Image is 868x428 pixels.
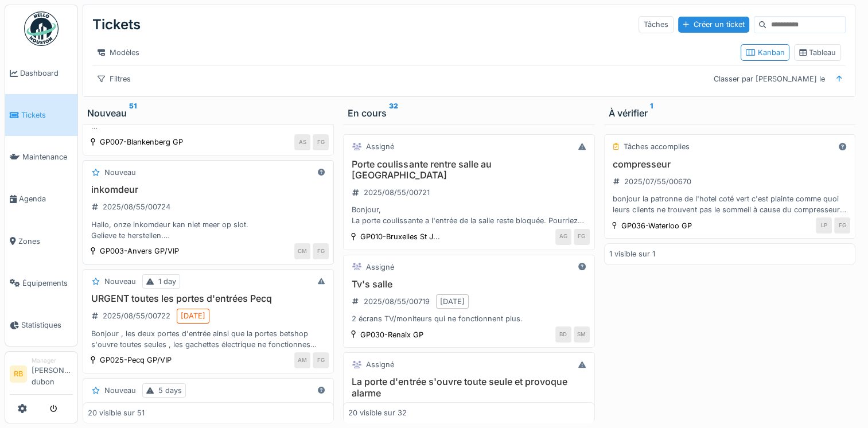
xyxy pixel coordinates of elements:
div: Classer par [PERSON_NAME] le [709,71,830,87]
span: Agenda [19,193,73,204]
div: 2 écrans TV/moniteurs qui ne fonctionnent plus. [348,313,589,324]
span: Dashboard [20,68,73,79]
div: Nouveau [87,106,329,120]
div: [DATE] [440,296,465,307]
a: Statistiques [5,304,77,346]
span: Équipements [22,278,73,289]
div: GP036-Waterloo GP [621,220,692,231]
a: Zones [5,220,77,262]
h3: Tv's salle [348,279,589,290]
div: bonjour la patronne de l'hotel coté vert c'est plainte comme quoi leurs clients ne trouvent pas l... [609,193,850,215]
sup: 1 [650,106,653,120]
div: À vérifier [609,106,851,120]
div: 2025/08/55/00719 [364,296,430,307]
div: Nouveau [104,167,136,178]
a: Équipements [5,262,77,304]
img: Badge_color-CXgf-gQk.svg [24,11,59,46]
div: AM [294,352,310,368]
div: Nouveau [104,385,136,396]
h3: inkomdeur [88,184,329,195]
div: En cours [348,106,590,120]
div: 1 visible sur 1 [609,248,655,259]
div: Assigné [366,359,394,370]
a: Maintenance [5,136,77,178]
div: Filtres [92,71,136,87]
span: Maintenance [22,151,73,162]
div: FG [313,352,329,368]
a: Dashboard [5,52,77,94]
a: RB Manager[PERSON_NAME] dubon [10,356,73,395]
li: [PERSON_NAME] dubon [32,356,73,392]
div: BD [555,326,571,343]
h3: La porte d'entrée s'ouvre toute seule et provoque alarme [348,376,589,398]
div: FG [313,134,329,150]
div: Tâches [639,16,674,33]
h3: URGENT toutes les portes d'entrées Pecq [88,293,329,304]
div: FG [313,243,329,259]
span: Statistiques [21,320,73,330]
div: Tableau [799,47,836,58]
div: Tickets [92,10,141,40]
div: [DATE] [181,310,205,321]
div: Bonjour , les deux portes d'entrée ainsi que la portes betshop s'ouvre toutes seules , les gachet... [88,328,329,350]
sup: 32 [389,106,398,120]
div: 2025/07/55/00670 [624,176,691,187]
div: Assigné [366,141,394,152]
div: Manager [32,356,73,365]
div: Bonjour, La porte coulissante a l'entrée de la salle reste bloquée. Pourriez-vous faire interveni... [348,204,589,226]
a: Tickets [5,94,77,136]
div: 20 visible sur 32 [348,407,407,418]
div: 20 visible sur 51 [88,407,145,418]
div: 1 day [158,276,176,287]
div: Créer un ticket [678,17,749,32]
div: GP030-Renaix GP [360,329,423,340]
div: GP007-Blankenberg GP [100,137,183,147]
sup: 51 [129,106,137,120]
div: Kanban [746,47,784,58]
div: FG [574,229,590,245]
div: Assigné [366,262,394,273]
div: 2025/08/55/00724 [103,201,170,212]
div: AS [294,134,310,150]
span: Zones [18,236,73,247]
div: 2025/08/55/00722 [103,310,170,321]
div: 2025/08/55/00721 [364,187,430,198]
li: RB [10,365,27,383]
div: LP [816,217,832,234]
h3: Porte coulissante rentre salle au [GEOGRAPHIC_DATA] [348,159,589,181]
span: Tickets [21,110,73,120]
h3: compresseur [609,159,850,170]
div: Modèles [92,44,145,61]
div: Nouveau [104,276,136,287]
div: Tâches accomplies [623,141,689,152]
div: CM [294,243,310,259]
div: GP010-Bruxelles St J... [360,231,440,242]
a: Agenda [5,178,77,220]
div: 5 days [158,385,182,396]
div: GP003-Anvers GP/VIP [100,246,179,256]
div: SM [574,326,590,343]
div: FG [834,217,850,234]
div: GP025-Pecq GP/VIP [100,355,172,365]
div: AG [555,229,571,245]
div: Hallo, onze inkomdeur kan niet meer op slot. Gelieve te herstellen. [GEOGRAPHIC_DATA]. Dank u. [88,219,329,241]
